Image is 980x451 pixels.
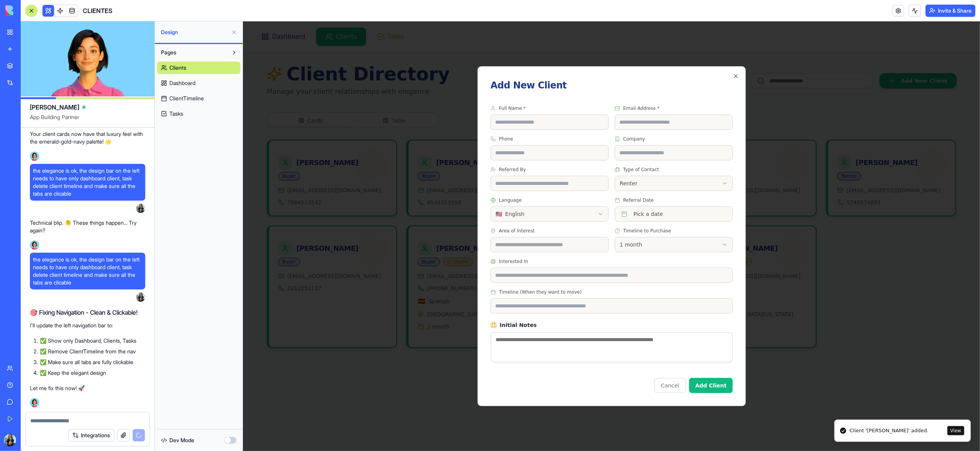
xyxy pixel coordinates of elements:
[169,436,194,444] span: Dev Mode
[372,84,490,90] label: Email Address *
[248,114,366,121] label: Phone
[68,429,114,441] button: Integrations
[30,113,145,127] span: App Building Partner
[926,5,975,17] button: Invite & Share
[40,348,145,355] li: ✅ Remove ClientTimeline from the nav
[157,92,240,105] a: ClientTimeline
[248,237,490,243] label: Interested In
[372,176,490,182] label: Referral Date
[30,308,145,317] h2: 🎯 Fixing Navigation - Clean & Clickable!
[30,103,79,112] span: [PERSON_NAME]
[169,79,195,87] span: Dashboard
[40,358,145,366] li: ✅ Make sure all tabs are fully clickable
[161,28,228,36] span: Design
[157,62,240,74] a: Clients
[30,152,39,161] img: Ella_00000_wcx2te.png
[169,110,183,118] span: Tasks
[30,384,145,392] p: Let me fix this now! 🚀
[30,130,145,145] p: Your client cards now have that luxury feel with the emerald-gold-navy palette! 🌟
[30,398,39,407] img: Ella_00000_wcx2te.png
[391,189,420,196] span: Pick a date
[446,356,490,372] button: Add Client
[248,58,490,70] h2: Add New Client
[372,206,490,212] label: Timeline to Purchase
[136,204,145,213] img: PHOTO-2025-09-15-15-09-07_ggaris.jpg
[30,240,39,250] img: Ella_00000_wcx2te.png
[169,95,204,102] span: ClientTimeline
[248,84,366,90] label: Full Name *
[248,300,490,307] label: Initial Notes
[157,108,240,120] a: Tasks
[40,337,145,345] li: ✅ Show only Dashboard, Clients, Tasks
[40,369,145,377] li: ✅ Keep the elegant design
[30,322,145,329] p: I'll update the left navigation bar to:
[372,185,490,200] button: Pick a date
[372,145,490,151] label: Type of Contact
[83,6,112,15] span: CLIENTES
[248,145,366,151] label: Referred By
[248,268,490,274] label: Timeline (When they want to move)
[33,256,142,286] span: the elegance is ok, the design bar on the left needs to have only dashboard client, task delete c...
[157,46,228,59] button: Pages
[5,5,53,16] img: logo
[4,434,16,446] img: PHOTO-2025-09-15-15-09-07_ggaris.jpg
[169,64,186,72] span: Clients
[136,292,145,302] img: PHOTO-2025-09-15-15-09-07_ggaris.jpg
[372,114,490,121] label: Company
[33,167,142,198] span: the elegance is ok, the design bar on the left needs to have only dashboard client, task delete c...
[248,176,366,182] label: Language
[161,49,176,56] span: Pages
[157,77,240,89] a: Dashboard
[248,206,366,212] label: Area of Interest
[30,219,145,234] p: Technical blip. 🫠 These things happen... Try again?
[411,356,443,372] button: Cancel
